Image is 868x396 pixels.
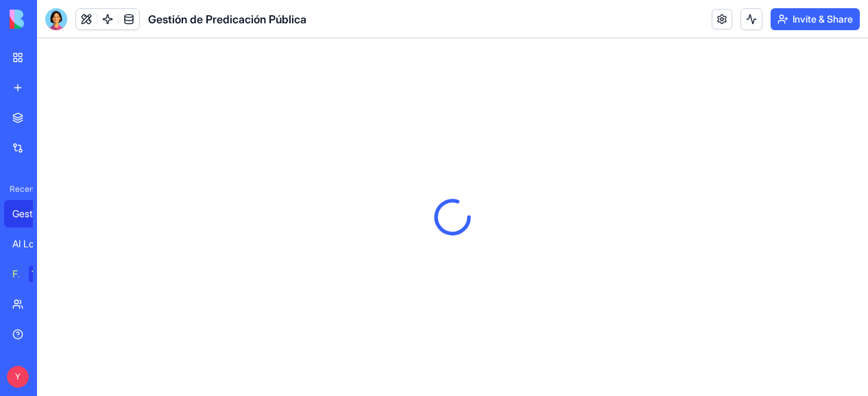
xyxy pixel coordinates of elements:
button: Invite & Share [771,8,860,30]
a: Feedback FormTRY [4,260,59,288]
div: TRY [29,266,51,282]
div: Feedback Form [12,267,19,281]
img: logo [10,10,95,29]
div: Gestión de Predicación Pública [12,207,51,221]
a: AI Logo Generator [4,230,59,258]
span: Y [7,366,29,388]
div: AI Logo Generator [12,237,51,251]
a: Gestión de Predicación Pública [4,200,59,227]
span: Recent [4,184,33,195]
span: Gestión de Predicación Pública [148,11,306,27]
